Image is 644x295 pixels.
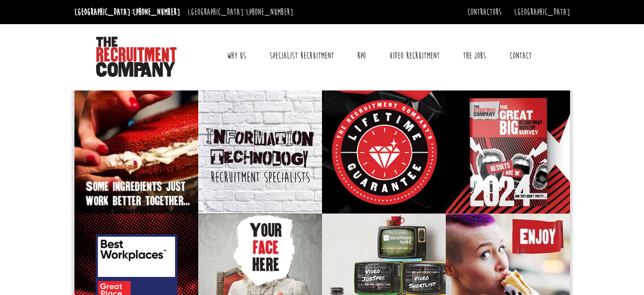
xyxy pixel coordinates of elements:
[467,7,502,18] a: Contractors
[133,7,180,18] a: [PHONE_NUMBER]
[262,43,342,68] a: Specialist Recruitment
[502,43,539,68] a: Contact
[219,43,254,68] a: Why Us
[350,43,373,68] a: RPO
[72,4,183,20] li: [GEOGRAPHIC_DATA]:
[96,37,177,77] img: The Recruitment Company
[455,43,494,68] a: The Jobs
[514,7,570,18] a: [GEOGRAPHIC_DATA]
[246,7,293,18] a: [PHONE_NUMBER]
[185,4,296,20] li: [GEOGRAPHIC_DATA]:
[382,43,447,68] a: Video Recruitment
